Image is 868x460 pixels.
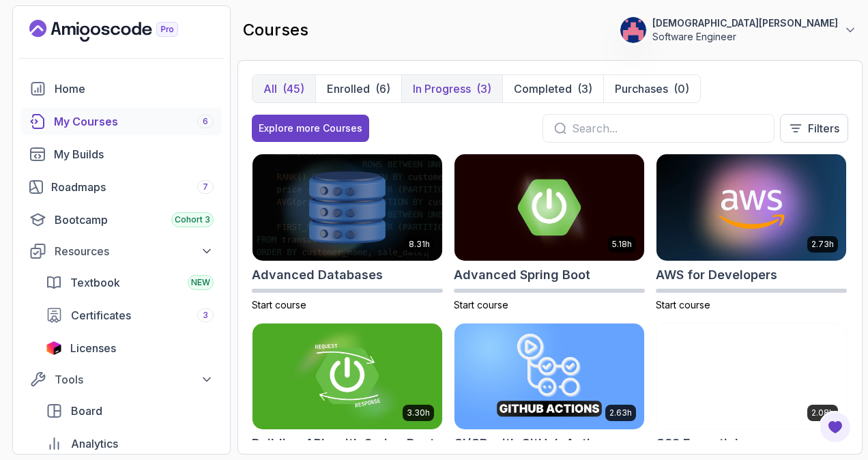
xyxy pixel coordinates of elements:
[38,334,222,362] a: licenses
[656,299,710,311] span: Start course
[375,81,390,97] div: (6)
[454,434,612,453] h2: CI/CD with GitHub Actions
[70,274,120,291] span: Textbook
[620,17,646,43] img: user profile image
[263,81,277,97] p: All
[21,141,222,168] a: builds
[454,324,644,430] img: CI/CD with GitHub Actions card
[203,116,208,127] span: 6
[514,81,572,97] p: Completed
[577,81,592,97] div: (3)
[21,239,222,263] button: Resources
[652,30,838,44] p: Software Engineer
[71,403,102,419] span: Board
[620,16,857,44] button: user profile image[DEMOGRAPHIC_DATA][PERSON_NAME]Software Engineer
[413,81,471,97] p: In Progress
[175,214,210,225] span: Cohort 3
[54,146,214,162] div: My Builds
[71,435,118,452] span: Analytics
[55,371,214,388] div: Tools
[780,114,848,143] button: Filters
[811,239,834,250] p: 2.73h
[252,265,383,285] h2: Advanced Databases
[808,120,839,136] p: Filters
[29,20,209,42] a: Landing page
[652,16,838,30] p: [DEMOGRAPHIC_DATA][PERSON_NAME]
[656,154,846,261] img: AWS for Developers card
[283,81,304,97] div: (45)
[55,243,214,259] div: Resources
[191,277,210,288] span: NEW
[454,265,590,285] h2: Advanced Spring Boot
[612,239,632,250] p: 5.18h
[454,154,644,261] img: Advanced Spring Boot card
[252,299,306,311] span: Start course
[55,81,214,97] div: Home
[454,299,508,311] span: Start course
[315,75,401,102] button: Enrolled(6)
[252,324,442,430] img: Building APIs with Spring Boot card
[21,75,222,102] a: home
[55,212,214,228] div: Bootcamp
[21,367,222,392] button: Tools
[572,120,763,136] input: Search...
[21,108,222,135] a: courses
[656,324,846,430] img: CSS Essentials card
[409,239,430,250] p: 8.31h
[327,81,370,97] p: Enrolled
[203,182,208,192] span: 7
[656,434,745,453] h2: CSS Essentials
[71,307,131,324] span: Certificates
[21,173,222,201] a: roadmaps
[603,75,700,102] button: Purchases(0)
[38,397,222,425] a: board
[54,113,214,130] div: My Courses
[252,434,435,453] h2: Building APIs with Spring Boot
[476,81,491,97] div: (3)
[656,265,777,285] h2: AWS for Developers
[252,75,315,102] button: All(45)
[615,81,668,97] p: Purchases
[819,411,852,444] button: Open Feedback Button
[609,407,632,418] p: 2.63h
[502,75,603,102] button: Completed(3)
[252,115,369,142] button: Explore more Courses
[51,179,214,195] div: Roadmaps
[811,407,834,418] p: 2.08h
[203,310,208,321] span: 3
[21,206,222,233] a: bootcamp
[252,154,442,261] img: Advanced Databases card
[38,302,222,329] a: certificates
[70,340,116,356] span: Licenses
[407,407,430,418] p: 3.30h
[401,75,502,102] button: In Progress(3)
[674,81,689,97] div: (0)
[46,341,62,355] img: jetbrains icon
[38,269,222,296] a: textbook
[259,121,362,135] div: Explore more Courses
[38,430,222,457] a: analytics
[243,19,308,41] h2: courses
